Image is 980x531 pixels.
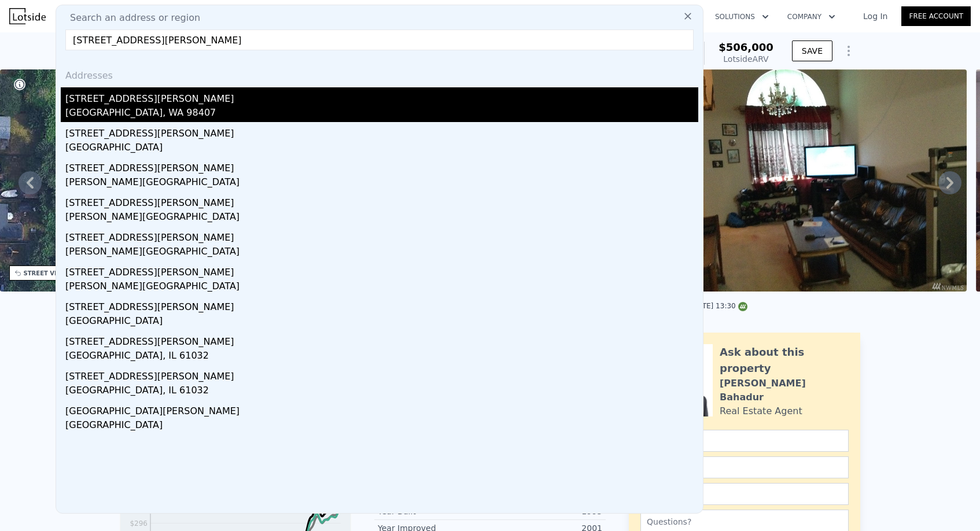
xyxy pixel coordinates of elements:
[65,122,698,141] div: [STREET_ADDRESS][PERSON_NAME]
[65,210,698,226] div: [PERSON_NAME][GEOGRAPHIC_DATA]
[65,191,698,210] div: [STREET_ADDRESS][PERSON_NAME]
[24,269,67,278] div: STREET VIEW
[65,349,698,365] div: [GEOGRAPHIC_DATA], IL 61032
[640,456,849,478] input: Email
[738,302,747,311] img: NWMLS Logo
[669,69,967,292] img: Sale: 123991442 Parcel: 101011038
[65,157,698,175] div: [STREET_ADDRESS][PERSON_NAME]
[61,11,200,25] span: Search an address or region
[65,141,698,157] div: [GEOGRAPHIC_DATA]
[720,344,849,377] div: Ask about this property
[719,41,773,53] span: $506,000
[61,60,698,87] div: Addresses
[720,377,849,404] div: [PERSON_NAME] Bahadur
[792,40,832,61] button: SAVE
[65,279,698,296] div: [PERSON_NAME][GEOGRAPHIC_DATA]
[65,418,698,434] div: [GEOGRAPHIC_DATA]
[849,10,901,22] a: Log In
[706,6,778,27] button: Solutions
[65,226,698,245] div: [STREET_ADDRESS][PERSON_NAME]
[65,261,698,279] div: [STREET_ADDRESS][PERSON_NAME]
[65,296,698,314] div: [STREET_ADDRESS][PERSON_NAME]
[9,8,46,24] img: Lotside
[65,87,698,106] div: [STREET_ADDRESS][PERSON_NAME]
[65,30,694,50] input: Enter an address, city, region, neighborhood or zip code
[65,400,698,418] div: [GEOGRAPHIC_DATA][PERSON_NAME]
[65,365,698,384] div: [STREET_ADDRESS][PERSON_NAME]
[720,404,802,418] div: Real Estate Agent
[65,106,698,122] div: [GEOGRAPHIC_DATA], WA 98407
[901,6,971,26] a: Free Account
[640,430,849,452] input: Name
[65,245,698,261] div: [PERSON_NAME][GEOGRAPHIC_DATA]
[65,330,698,349] div: [STREET_ADDRESS][PERSON_NAME]
[719,53,773,65] div: Lotside ARV
[65,314,698,330] div: [GEOGRAPHIC_DATA]
[65,175,698,191] div: [PERSON_NAME][GEOGRAPHIC_DATA]
[65,384,698,400] div: [GEOGRAPHIC_DATA], IL 61032
[778,6,845,27] button: Company
[837,39,860,62] button: Show Options
[130,519,148,528] tspan: $296
[640,483,849,505] input: Phone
